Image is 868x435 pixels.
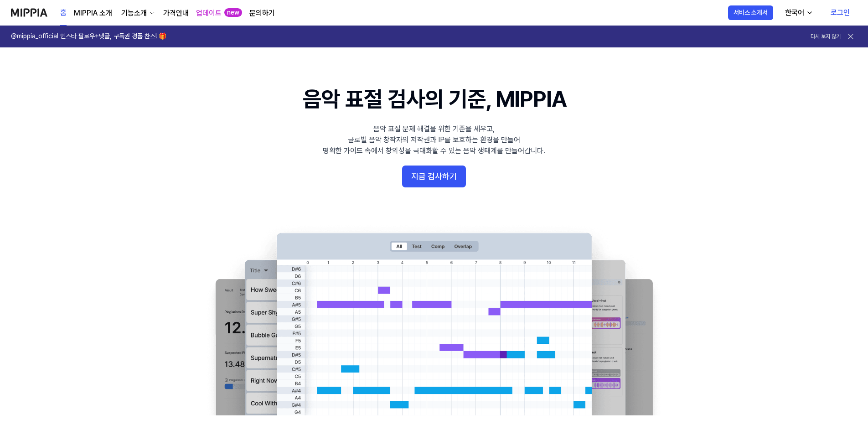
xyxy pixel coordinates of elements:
button: 기능소개 [119,8,156,19]
a: MIPPIA 소개 [74,8,112,19]
a: 홈 [60,0,67,26]
button: 지금 검사하기 [402,166,466,187]
h1: @mippia_official 인스타 팔로우+댓글, 구독권 경품 찬스! 🎁 [11,32,166,41]
a: 가격안내 [163,8,189,19]
a: 업데이트 [196,8,222,19]
img: main Image [197,224,671,415]
div: 한국어 [783,7,806,18]
a: 문의하기 [249,8,275,19]
button: 서비스 소개서 [728,5,773,20]
div: 음악 표절 문제 해결을 위한 기준을 세우고, 글로벌 음악 창작자의 저작권과 IP를 보호하는 환경을 만들어 명확한 가이드 속에서 창의성을 극대화할 수 있는 음악 생태계를 만들어... [323,124,545,156]
button: 다시 보지 않기 [811,33,841,41]
div: new [224,8,242,17]
div: 기능소개 [119,8,149,19]
button: 한국어 [778,4,819,22]
h1: 음악 표절 검사의 기준, MIPPIA [303,84,566,114]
